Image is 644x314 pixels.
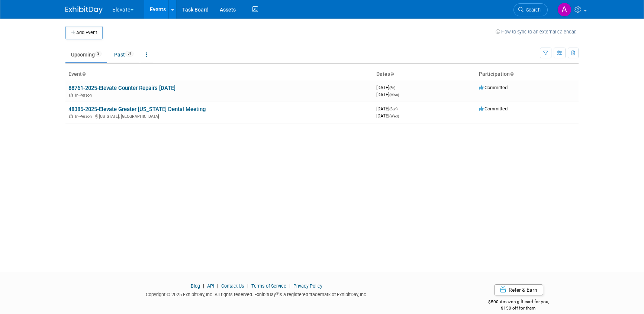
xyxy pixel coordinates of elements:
[65,68,373,81] th: Event
[513,3,548,16] a: Search
[125,51,133,56] span: 51
[376,92,399,97] span: [DATE]
[215,283,220,289] span: |
[479,106,508,111] span: Committed
[245,283,250,289] span: |
[69,114,73,118] img: In-Person Event
[389,107,397,111] span: (Sun)
[95,51,102,56] span: 2
[201,283,206,289] span: |
[287,283,292,289] span: |
[389,93,399,97] span: (Mon)
[221,283,244,289] a: Contact Us
[65,48,107,62] a: Upcoming2
[65,6,103,14] img: ExhibitDay
[557,3,571,17] img: Art Stewart
[373,68,476,81] th: Dates
[376,85,397,90] span: [DATE]
[82,71,86,77] a: Sort by Event Name
[293,283,322,289] a: Privacy Policy
[510,71,513,77] a: Sort by Participation Type
[494,284,543,295] a: Refer & Earn
[191,283,200,289] a: Blog
[389,86,395,90] span: (Fri)
[389,114,399,118] span: (Wed)
[459,305,579,311] div: $150 off for them.
[276,291,278,295] sup: ®
[109,48,139,62] a: Past51
[399,106,400,111] span: -
[376,106,400,111] span: [DATE]
[479,85,508,90] span: Committed
[376,113,399,119] span: [DATE]
[65,26,103,39] button: Add Event
[524,7,541,13] span: Search
[69,93,73,97] img: In-Person Event
[68,85,176,91] a: 88761-2025-Elevate Counter Repairs [DATE]
[75,114,94,119] span: In-Person
[476,68,579,81] th: Participation
[68,106,206,113] a: 48385-2025-Elevate Greater [US_STATE] Dental Meeting
[496,29,579,35] a: How to sync to an external calendar...
[459,294,579,311] div: $500 Amazon gift card for you,
[390,71,394,77] a: Sort by Start Date
[75,93,94,98] span: In-Person
[65,289,448,298] div: Copyright © 2025 ExhibitDay, Inc. All rights reserved. ExhibitDay is a registered trademark of Ex...
[396,85,397,90] span: -
[207,283,214,289] a: API
[68,113,370,119] div: [US_STATE], [GEOGRAPHIC_DATA]
[251,283,286,289] a: Terms of Service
